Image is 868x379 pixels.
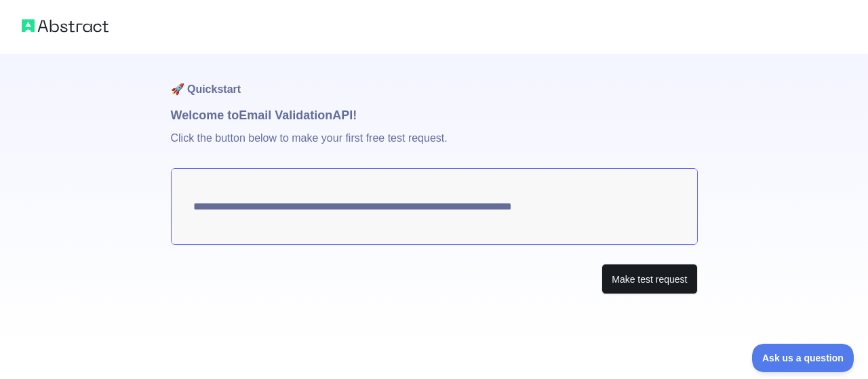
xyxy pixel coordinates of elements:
[171,125,698,168] p: Click the button below to make your first free test request.
[171,54,698,106] h1: 🚀 Quickstart
[171,106,698,125] h1: Welcome to Email Validation API!
[22,16,108,35] img: Abstract logo
[601,264,697,294] button: Make test request
[752,344,854,372] iframe: Toggle Customer Support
